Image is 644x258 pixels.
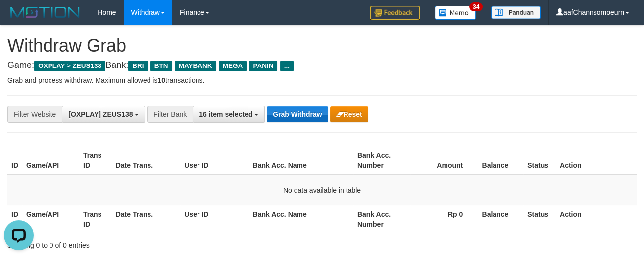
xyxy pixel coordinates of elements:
span: ... [280,61,294,71]
th: Bank Acc. Name [249,205,353,233]
img: Feedback.jpg [370,6,420,20]
div: Filter Website [7,106,62,123]
th: Bank Acc. Number [353,205,410,233]
button: Reset [330,106,368,122]
span: [OXPLAY] ZEUS138 [68,110,133,118]
strong: 10 [157,76,165,84]
img: panduan.png [491,6,541,19]
img: MOTION_logo.png [7,5,83,20]
th: Action [556,205,637,233]
span: 16 item selected [199,110,252,118]
th: Balance [478,205,523,233]
th: Balance [478,146,523,175]
th: Status [523,146,556,175]
th: Game/API [22,146,79,175]
span: BTN [150,61,172,71]
th: User ID [180,146,248,175]
th: Bank Acc. Name [249,146,353,175]
th: Amount [410,146,478,175]
p: Grab and process withdraw. Maximum allowed is transactions. [7,75,637,85]
th: Trans ID [79,146,112,175]
th: Status [523,205,556,233]
td: No data available in table [7,175,637,205]
span: BRI [128,61,148,71]
th: Game/API [22,205,79,233]
button: 16 item selected [193,106,265,123]
th: ID [7,146,22,175]
div: Showing 0 to 0 of 0 entries [7,236,261,250]
span: MAYBANK [175,61,216,71]
th: Action [556,146,637,175]
span: OXPLAY > ZEUS138 [34,61,105,71]
th: Date Trans. [112,146,181,175]
span: 34 [469,2,483,11]
img: Button%20Memo.svg [435,6,476,20]
span: MEGA [219,61,247,71]
button: Open LiveChat chat widget [4,4,34,34]
th: ID [7,205,22,233]
th: Trans ID [79,205,112,233]
th: Bank Acc. Number [353,146,410,175]
h4: Game: Bank: [7,61,637,70]
th: Rp 0 [410,205,478,233]
span: PANIN [249,61,277,71]
button: [OXPLAY] ZEUS138 [62,106,145,123]
button: Grab Withdraw [267,106,328,122]
div: Filter Bank [147,106,193,123]
th: Date Trans. [112,205,181,233]
h1: Withdraw Grab [7,36,637,56]
th: User ID [180,205,248,233]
